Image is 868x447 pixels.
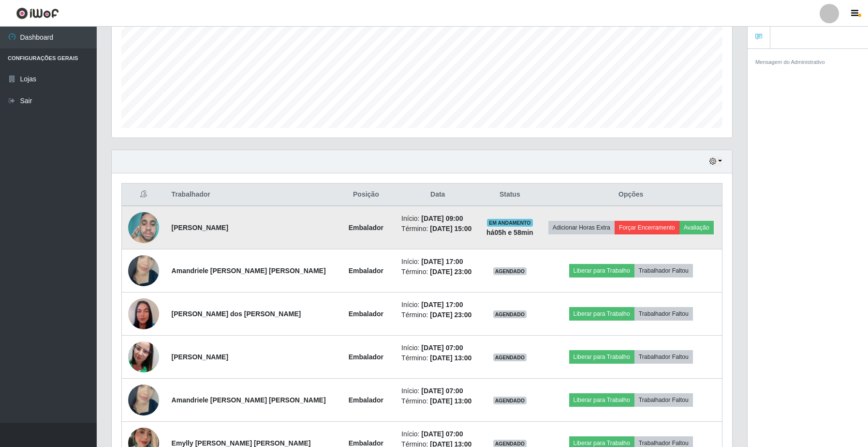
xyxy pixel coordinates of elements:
li: Início: [401,429,474,439]
time: [DATE] 13:00 [430,397,471,405]
time: [DATE] 17:00 [421,258,463,265]
li: Início: [401,257,474,267]
time: [DATE] 17:00 [421,301,463,308]
strong: Emylly [PERSON_NAME] [PERSON_NAME] [172,439,311,447]
button: Liberar para Trabalho [569,393,634,407]
strong: Embalador [349,267,383,275]
strong: Embalador [349,310,383,318]
li: Início: [401,214,474,224]
img: CoreUI Logo [16,7,59,19]
button: Trabalhador Faltou [634,350,693,364]
li: Término: [401,267,474,277]
button: Liberar para Trabalho [569,264,634,277]
span: EM ANDAMENTO [487,219,533,227]
time: [DATE] 09:00 [421,215,463,222]
th: Data [396,184,480,206]
strong: [PERSON_NAME] dos [PERSON_NAME] [172,310,301,318]
span: AGENDADO [493,267,527,275]
img: 1750256044557.jpeg [128,286,159,341]
time: [DATE] 15:00 [430,225,471,232]
button: Trabalhador Faltou [634,393,693,407]
button: Liberar para Trabalho [569,350,634,364]
time: [DATE] 07:00 [421,344,463,352]
li: Início: [401,386,474,396]
time: [DATE] 13:00 [430,354,471,362]
button: Trabalhador Faltou [634,307,693,321]
strong: Amandriele [PERSON_NAME] [PERSON_NAME] [172,267,326,275]
time: [DATE] 07:00 [421,387,463,395]
li: Início: [401,300,474,310]
strong: Embalador [349,396,383,404]
button: Liberar para Trabalho [569,307,634,321]
time: [DATE] 23:00 [430,268,471,276]
button: Trabalhador Faltou [634,264,693,277]
strong: Embalador [349,439,383,447]
img: 1751387088285.jpeg [128,372,159,428]
li: Término: [401,353,474,363]
th: Posição [337,184,396,206]
img: 1748551724527.jpeg [128,207,159,248]
time: [DATE] 23:00 [430,311,471,319]
span: AGENDADO [493,397,527,404]
th: Status [480,184,540,206]
strong: Embalador [349,224,383,231]
button: Avaliação [679,221,714,234]
button: Adicionar Horas Extra [548,221,615,234]
img: 1691680846628.jpeg [128,329,159,385]
li: Início: [401,343,474,353]
strong: [PERSON_NAME] [172,224,228,231]
strong: [PERSON_NAME] [172,353,228,361]
span: AGENDADO [493,354,527,361]
strong: Embalador [349,353,383,361]
button: Forçar Encerramento [615,221,679,234]
li: Término: [401,396,474,406]
span: AGENDADO [493,310,527,318]
img: 1751387088285.jpeg [128,243,159,298]
strong: Amandriele [PERSON_NAME] [PERSON_NAME] [172,396,326,404]
th: Opções [540,184,722,206]
li: Término: [401,310,474,320]
li: Término: [401,224,474,234]
small: Mensagem do Administrativo [755,59,825,65]
strong: há 05 h e 58 min [486,229,533,236]
th: Trabalhador [166,184,337,206]
time: [DATE] 07:00 [421,430,463,438]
